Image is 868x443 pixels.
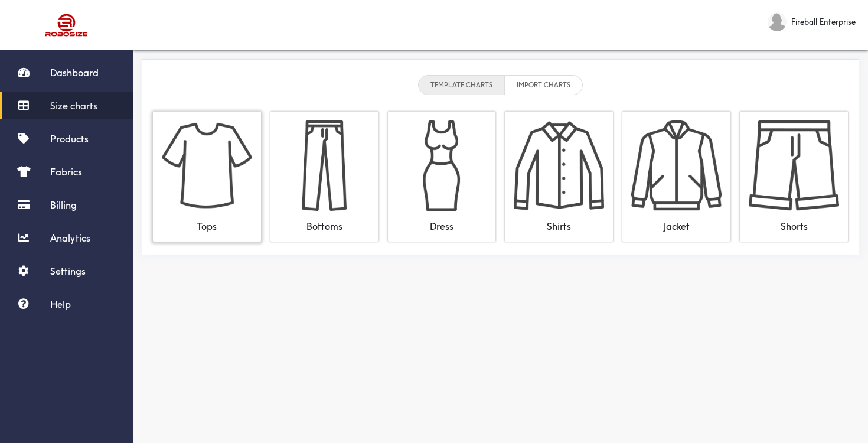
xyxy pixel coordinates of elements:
[397,120,487,211] img: f09NA7C3t7+1WrVqWkpLBBrP8KMABWhxdaqtulYQAAAABJRU5ErkJggg==
[749,211,839,233] div: Shorts
[279,120,370,211] img: KsoKiqKa0SlFxORivqgmpoaymcvdzSW+tZmz55tJ94TUNN0ceIX91npcePGDRkyxMg5z5kz58KFC1mCRjsC86IszMLYXC8g4l...
[50,199,77,211] span: Billing
[791,15,856,28] span: Fireball Enterprise
[418,75,505,95] li: TEMPLATE CHARTS
[162,211,252,233] div: Tops
[50,265,86,277] span: Settings
[749,120,839,211] img: VKmb1b8PcAAAAASUVORK5CYII=
[768,12,787,31] img: Fireball Enterprise
[397,211,487,233] div: Dress
[50,298,71,310] span: Help
[279,211,370,233] div: Bottoms
[22,9,111,41] img: Robosize
[50,100,97,112] span: Size charts
[631,120,722,211] img: CTAAZQKxoenulmMAAAAASUVORK5CYII=
[50,232,90,244] span: Analytics
[631,211,722,233] div: Jacket
[514,120,604,211] img: vd7xDZGTHDwRo6OJ5TBsEq5h9G06IX3DslqjxfjUCQqYQMStRgcBkaTis3NxcsjpLwGAoLC9966y2YZLgUhTRKUUMwaUzVOIQ...
[505,75,583,95] li: IMPORT CHARTS
[162,120,252,211] img: RODicVgYjGYWAwGE4vhIvifAAMANIINg8Q9U7gAAAAASUVORK5CYII=
[514,211,604,233] div: Shirts
[50,166,82,178] span: Fabrics
[50,67,99,79] span: Dashboard
[50,133,89,145] span: Products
